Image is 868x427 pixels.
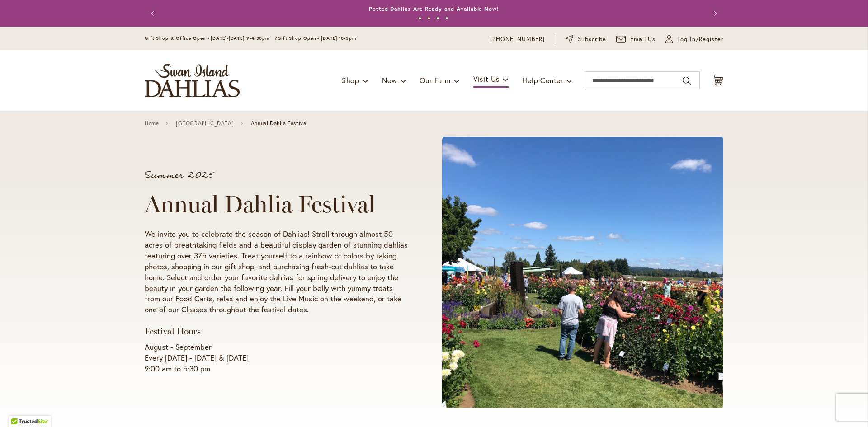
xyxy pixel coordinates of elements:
[382,75,397,85] span: New
[436,17,439,20] button: 3 of 4
[145,326,408,337] h3: Festival Hours
[490,35,545,44] a: [PHONE_NUMBER]
[445,17,448,20] button: 4 of 4
[176,120,234,127] a: [GEOGRAPHIC_DATA]
[677,35,723,44] span: Log In/Register
[278,35,356,41] span: Gift Shop Open - [DATE] 10-3pm
[145,64,240,97] a: store logo
[342,75,359,85] span: Shop
[145,342,408,374] p: August - September Every [DATE] - [DATE] & [DATE] 9:00 am to 5:30 pm
[145,171,408,180] p: Summer 2025
[522,75,563,85] span: Help Center
[420,75,450,85] span: Our Farm
[630,35,656,44] span: Email Us
[418,17,421,20] button: 1 of 4
[578,35,606,44] span: Subscribe
[665,35,723,44] a: Log In/Register
[369,5,499,12] a: Potted Dahlias Are Ready and Available Now!
[251,120,308,127] span: Annual Dahlia Festival
[427,17,430,20] button: 2 of 4
[145,5,163,23] button: Previous
[616,35,656,44] a: Email Us
[705,5,723,23] button: Next
[145,35,278,41] span: Gift Shop & Office Open - [DATE]-[DATE] 9-4:30pm /
[145,229,408,315] p: We invite you to celebrate the season of Dahlias! Stroll through almost 50 acres of breathtaking ...
[565,35,606,44] a: Subscribe
[473,74,500,84] span: Visit Us
[145,120,159,127] a: Home
[145,191,408,218] h1: Annual Dahlia Festival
